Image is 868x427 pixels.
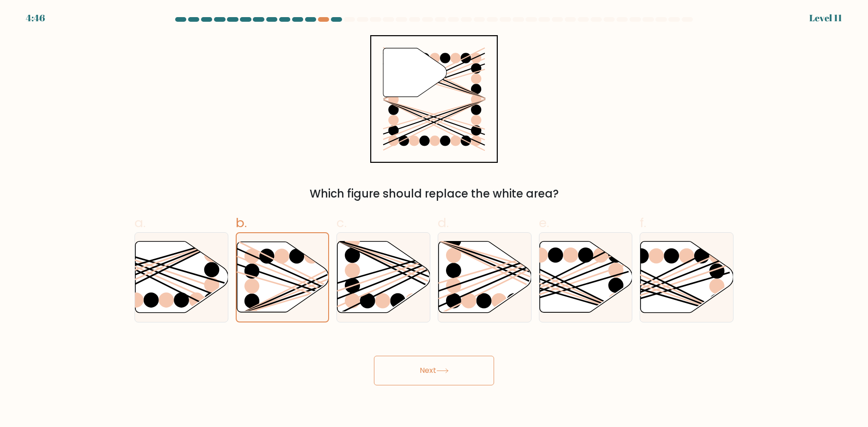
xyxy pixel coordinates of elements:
span: b. [236,214,247,232]
span: a. [134,214,146,232]
span: c. [336,214,347,232]
span: d. [438,214,449,232]
div: Level 11 [809,11,842,25]
button: Next [374,356,494,385]
span: f. [640,214,646,232]
span: e. [539,214,549,232]
g: " [383,48,446,97]
div: Which figure should replace the white area? [140,186,728,202]
div: 4:46 [26,11,45,25]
